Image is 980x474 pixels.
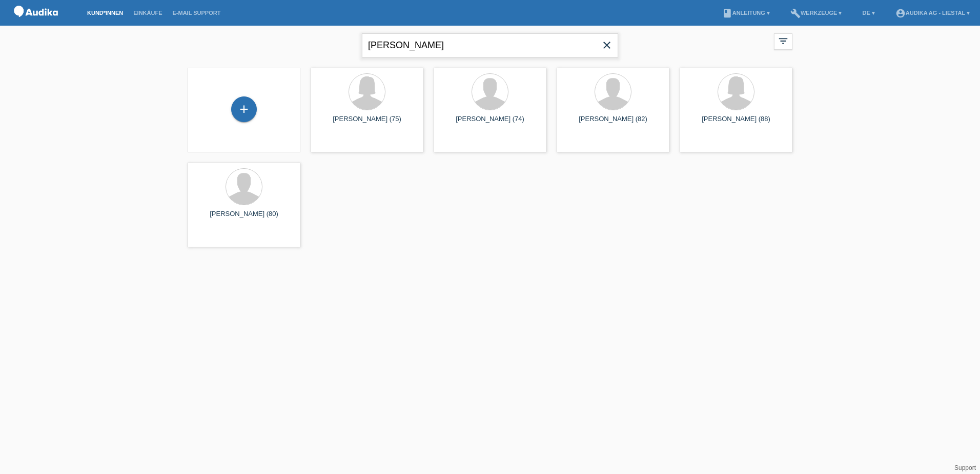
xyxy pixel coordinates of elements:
a: buildWerkzeuge ▾ [785,10,847,16]
div: [PERSON_NAME] (82) [565,115,661,131]
a: Support [954,464,976,471]
a: Einkäufe [128,10,167,16]
div: [PERSON_NAME] (80) [196,210,292,226]
div: [PERSON_NAME] (88) [688,115,784,131]
a: E-Mail Support [168,10,226,16]
div: [PERSON_NAME] (75) [319,115,415,131]
i: filter_list [778,35,789,47]
a: DE ▾ [857,10,880,16]
i: build [790,8,801,18]
div: [PERSON_NAME] (74) [442,115,538,131]
a: Kund*innen [82,10,128,16]
i: book [722,8,732,18]
input: Suche... [362,33,618,57]
a: bookAnleitung ▾ [717,10,775,16]
div: Kund*in hinzufügen [232,101,256,118]
a: account_circleAudika AG - Liestal ▾ [890,10,975,16]
i: account_circle [895,8,906,18]
i: close [601,39,613,51]
a: POS — MF Group [10,20,62,28]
